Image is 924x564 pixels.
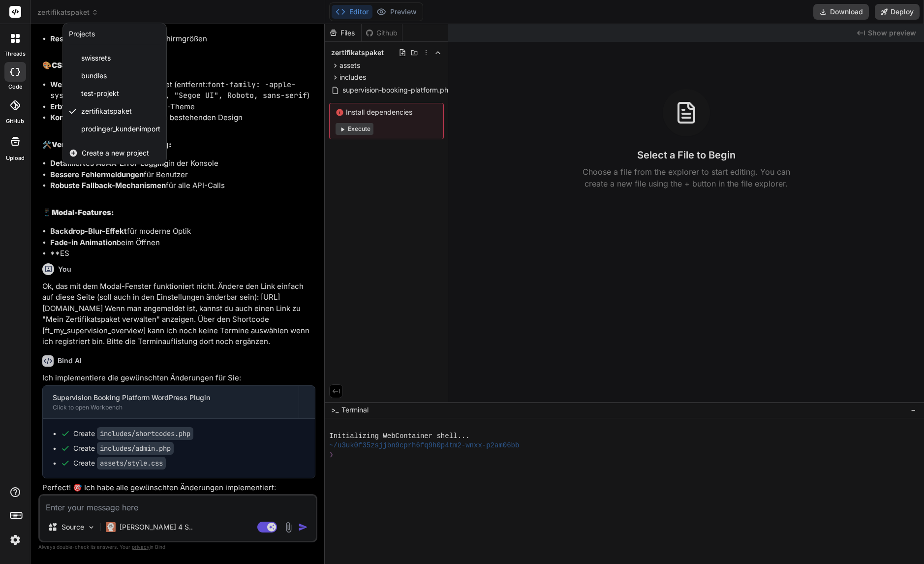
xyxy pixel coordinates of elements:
[81,71,107,81] span: bundles
[81,89,119,98] span: test-projekt
[81,106,132,116] span: zertifikatspaket
[6,117,24,125] label: GitHub
[6,154,25,162] label: Upload
[81,124,160,134] span: prodinger_kundenimport
[7,532,24,548] img: settings
[69,29,95,39] div: Projects
[8,83,22,91] label: code
[82,148,149,158] span: Create a new project
[81,53,111,63] span: swissrets
[4,50,26,58] label: threads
